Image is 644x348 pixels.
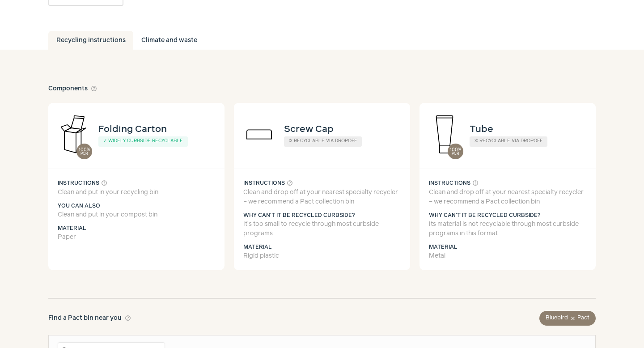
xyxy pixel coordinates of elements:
[48,109,98,159] img: component icon
[429,220,586,238] p: Its material is not recyclable through most curbside programs in this format
[243,178,401,188] h5: Instructions
[243,220,401,238] p: It’s too small to recycle through most curbside programs
[48,31,133,50] a: Recycling instructions
[429,243,586,251] h5: Material
[243,188,401,207] p: Clean and drop off at your nearest specialty recycler – we recommend a Pact collection bin
[101,178,107,188] button: help_outline
[91,84,97,93] button: help_outline
[429,178,586,188] h5: Instructions
[419,109,470,159] img: component icon
[570,315,576,322] span: close
[125,314,131,323] button: help_outline
[58,210,215,220] p: Clean and put in your compost bin
[103,139,183,143] span: ✓ Widely curbside recyclable
[243,251,401,261] p: Rigid plastic
[470,122,493,136] h4: Tube
[58,233,215,242] p: Paper
[289,139,357,143] span: ✲ Recyclable via dropoff
[80,152,88,156] span: PCR
[243,243,401,251] h5: Material
[450,148,461,153] span: 100%
[133,31,205,50] a: Climate and waste
[48,311,131,325] h2: Find a Pact bin near you
[284,122,334,136] h4: Screw Cap
[98,122,167,136] h4: Folding Carton
[48,84,97,93] h2: Components
[287,178,293,188] button: help_outline
[539,311,596,325] div: Bluebird Pact
[452,152,459,156] span: PCR
[58,225,215,233] h5: Material
[429,188,586,207] p: Clean and drop off at your nearest specialty recycler – we recommend a Pact collection bin
[243,212,401,220] h5: Why can't it be recycled curbside?
[472,178,479,188] button: help_outline
[58,202,215,210] h5: You can also
[58,178,215,188] h5: Instructions
[429,212,586,220] h5: Why can't it be recycled curbside?
[429,251,586,261] p: Metal
[234,109,284,159] img: component icon
[475,139,543,143] span: ✲ Recyclable via dropoff
[79,148,90,153] span: 100%
[58,188,215,197] p: Clean and put in your recycling bin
